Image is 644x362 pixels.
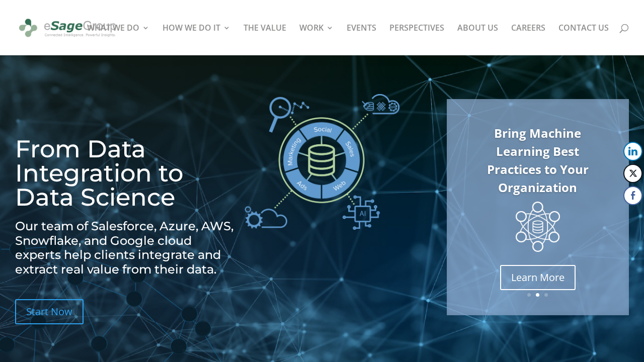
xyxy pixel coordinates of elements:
[623,142,642,161] button: LinkedIn Share
[500,265,576,290] a: Learn More
[299,24,334,55] a: WORK
[623,164,642,183] button: Twitter Share
[487,125,589,196] a: Bring Machine Learning Best Practices to Your Organization
[527,293,531,297] a: 1
[536,293,539,297] a: 2
[15,299,84,324] a: Start Now
[244,24,286,55] a: THE VALUE
[163,24,230,55] a: HOW WE DO IT
[544,293,548,297] a: 3
[457,24,498,55] a: ABOUT US
[15,219,233,282] h2: Our team of Salesforce, Azure, AWS, Snowflake, and Google cloud experts help clients integrate an...
[347,24,376,55] a: EVENTS
[389,24,444,55] a: PERSPECTIVES
[511,24,545,55] a: CAREERS
[87,24,149,55] a: WHAT WE DO
[15,137,233,214] h1: From Data Integration to Data Science
[558,24,609,55] a: CONTACT US
[17,14,118,42] img: eSage Group
[623,186,642,205] button: Facebook Share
